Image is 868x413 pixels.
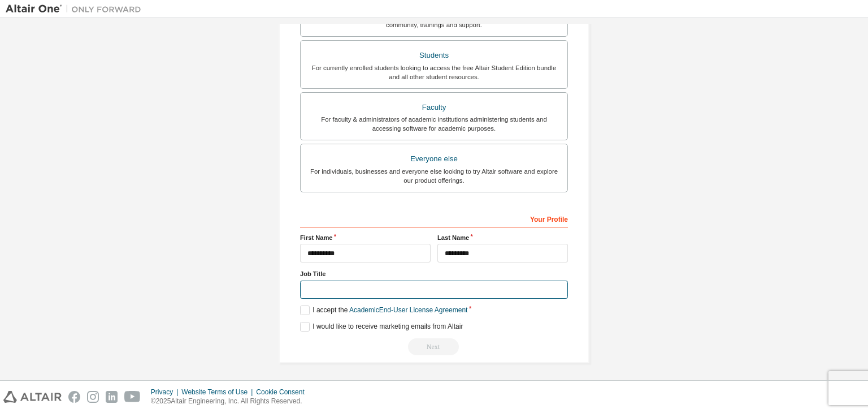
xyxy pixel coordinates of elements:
[6,3,147,15] img: Altair One
[300,338,568,355] div: Read and acccept EULA to continue
[87,391,99,403] img: instagram.svg
[300,209,568,227] div: Your Profile
[307,167,561,185] div: For individuals, businesses and everyone else looking to try Altair software and explore our prod...
[3,391,62,403] img: altair_logo.svg
[68,391,80,403] img: facebook.svg
[181,388,256,397] div: Website Terms of Use
[124,391,141,403] img: youtube.svg
[307,100,561,115] div: Faculty
[256,388,311,397] div: Cookie Consent
[300,233,431,242] label: First Name
[300,269,568,278] label: Job Title
[307,151,561,167] div: Everyone else
[307,63,561,81] div: For currently enrolled students looking to access the free Altair Student Edition bundle and all ...
[349,306,467,314] a: Academic End-User License Agreement
[307,48,561,63] div: Students
[300,306,467,315] label: I accept the
[106,391,118,403] img: linkedin.svg
[307,115,561,133] div: For faculty & administrators of academic institutions administering students and accessing softwa...
[151,397,311,406] p: © 2025 Altair Engineering, Inc. All Rights Reserved.
[300,322,463,332] label: I would like to receive marketing emails from Altair
[151,388,181,397] div: Privacy
[437,233,568,242] label: Last Name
